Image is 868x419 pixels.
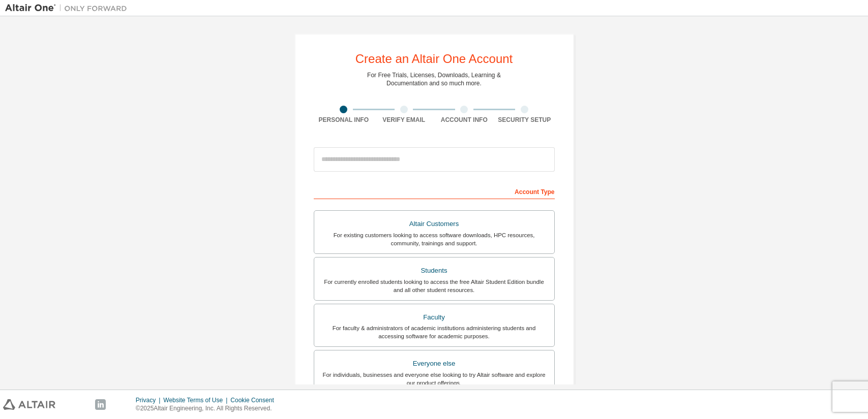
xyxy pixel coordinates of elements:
div: Students [320,264,548,278]
div: For faculty & administrators of academic institutions administering students and accessing softwa... [320,324,548,340]
img: Altair One [5,3,132,13]
div: Account Info [434,116,495,124]
div: Altair Customers [320,217,548,231]
div: Faculty [320,310,548,325]
div: Everyone else [320,357,548,371]
img: altair_logo.svg [3,399,55,410]
div: Privacy [136,396,163,404]
div: Account Type [314,183,555,199]
p: © 2025 Altair Engineering, Inc. All Rights Reserved. [136,404,280,413]
div: Security Setup [494,116,555,124]
div: Website Terms of Use [163,396,230,404]
div: For currently enrolled students looking to access the free Altair Student Edition bundle and all ... [320,278,548,294]
div: Cookie Consent [230,396,280,404]
div: For individuals, businesses and everyone else looking to try Altair software and explore our prod... [320,371,548,387]
img: linkedin.svg [95,399,106,410]
div: For existing customers looking to access software downloads, HPC resources, community, trainings ... [320,231,548,247]
div: Create an Altair One Account [355,53,513,65]
div: For Free Trials, Licenses, Downloads, Learning & Documentation and so much more. [367,71,501,87]
div: Verify Email [374,116,434,124]
div: Personal Info [314,116,374,124]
